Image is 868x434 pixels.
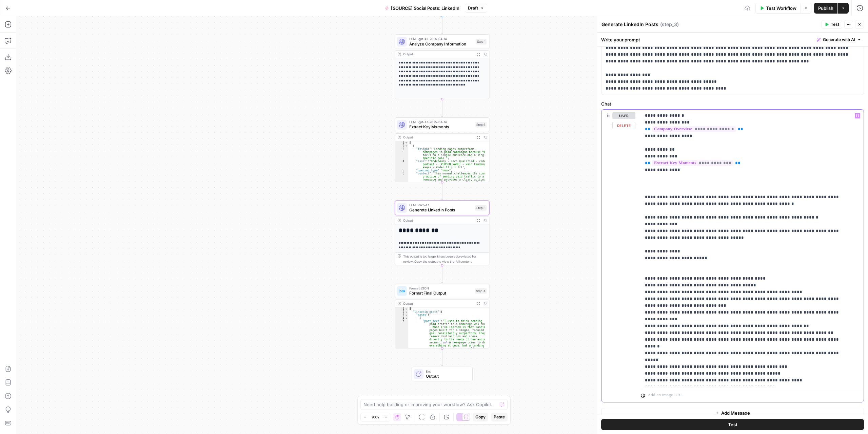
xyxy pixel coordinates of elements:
[601,408,864,418] button: Add Message
[473,413,488,421] button: Copy
[403,218,473,223] div: Output
[405,307,408,310] span: Toggle code folding, rows 1 through 71
[409,119,473,124] span: LLM · gpt-4.1-2025-04-14
[601,100,864,107] label: Chat
[465,4,487,13] button: Draft
[468,5,478,11] span: Draft
[441,99,443,117] g: Edge from step_1 to step_6
[475,122,487,128] div: Step 6
[409,203,473,207] span: LLM · GPT-4.1
[823,37,855,43] span: Generate with AI
[403,301,473,306] div: Output
[405,317,408,320] span: Toggle code folding, rows 4 through 7
[831,21,839,27] span: Test
[395,141,408,144] div: 1
[721,410,750,416] span: Add Message
[441,182,443,200] g: Edge from step_6 to step_3
[612,122,635,129] button: Delete
[395,307,408,310] div: 1
[441,348,443,366] g: Edge from step_4 to end
[395,159,408,169] div: 4
[494,414,505,420] span: Paste
[395,320,408,375] div: 5
[395,317,408,320] div: 4
[491,413,508,421] button: Paste
[405,310,408,314] span: Toggle code folding, rows 2 through 29
[395,367,489,381] div: EndOutput
[409,286,472,290] span: Format JSON
[372,414,379,420] span: 90%
[395,144,408,147] div: 2
[814,3,837,14] button: Publish
[414,260,437,263] span: Copy the output
[395,284,489,348] div: Format JSONFormat Final OutputStep 4Output{ "linkedin_posts":{ "posts":[ { "post_text":"I used to...
[766,5,796,12] span: Test Workflow
[405,141,408,144] span: Toggle code folding, rows 1 through 38
[409,124,473,130] span: Extract Key Moments
[403,135,473,139] div: Output
[441,265,443,283] g: Edge from step_3 to step_4
[755,3,801,14] button: Test Workflow
[476,39,487,44] div: Step 1
[395,117,489,182] div: LLM · gpt-4.1-2025-04-14Extract Key MomentsStep 6Output[ { "insight":"Landing pages outperform ho...
[409,41,473,47] span: Analyze Company Information
[475,288,487,294] div: Step 4
[405,144,408,147] span: Toggle code folding, rows 2 through 7
[395,172,408,193] div: 6
[601,21,658,28] textarea: Generate LinkedIn Posts
[409,207,473,213] span: Generate LinkedIn Posts
[660,21,679,28] span: ( step_3 )
[822,20,842,29] button: Test
[381,3,463,14] button: [SOURCE] Social Posts: LinkedIn
[814,35,864,44] button: Generate with AI
[426,373,467,379] span: Output
[395,147,408,159] div: 3
[395,314,408,317] div: 3
[395,310,408,314] div: 2
[601,110,635,402] div: userDelete
[601,419,864,430] button: Test
[818,5,833,12] span: Publish
[395,169,408,172] div: 5
[409,290,472,296] span: Format Final Output
[597,33,868,46] div: Write your prompt
[441,16,443,34] g: Edge from start to step_1
[405,314,408,317] span: Toggle code folding, rows 3 through 28
[403,52,473,57] div: Output
[728,421,737,428] span: Test
[475,414,486,420] span: Copy
[409,36,473,41] span: LLM · gpt-4.1-2025-04-14
[391,5,459,12] span: [SOURCE] Social Posts: LinkedIn
[403,254,487,264] div: This output is too large & has been abbreviated for review. to view the full content.
[612,112,635,119] button: user
[426,369,467,374] span: End
[475,205,487,210] div: Step 3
